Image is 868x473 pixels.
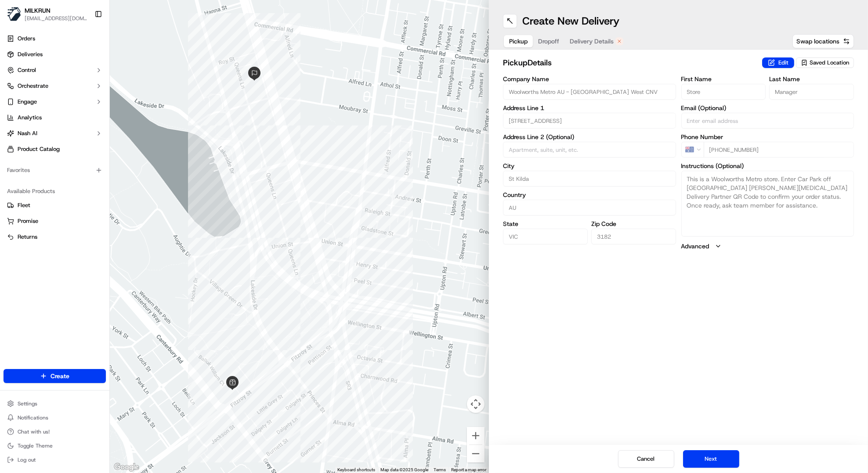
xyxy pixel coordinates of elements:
[681,84,766,100] input: Enter first name
[18,145,60,153] span: Product Catalog
[503,171,676,186] input: Enter city
[4,214,106,228] button: Promise
[796,57,854,69] button: Saved Location
[18,400,37,407] span: Settings
[18,201,30,209] span: Fleet
[681,76,766,82] label: First Name
[503,113,676,129] input: Enter address
[591,221,676,227] label: Zip Code
[4,79,106,93] button: Orchestrate
[467,395,485,413] button: Map camera controls
[7,7,21,21] img: MILKRUN
[769,84,854,100] input: Enter last name
[4,184,106,198] div: Available Products
[503,221,588,227] label: State
[7,217,102,225] a: Promise
[4,398,106,410] button: Settings
[4,142,106,156] a: Product Catalog
[503,192,676,198] label: Country
[18,35,35,43] span: Orders
[681,242,709,251] label: Advanced
[618,450,674,468] button: Cancel
[18,66,36,74] span: Control
[337,467,375,473] button: Keyboard shortcuts
[18,50,43,58] span: Deliveries
[681,113,854,129] input: Enter email address
[451,467,486,472] a: Report a map error
[25,15,87,22] button: [EMAIL_ADDRESS][DOMAIN_NAME]
[18,98,37,106] span: Engage
[4,440,106,452] button: Toggle Theme
[4,230,106,244] button: Returns
[792,34,854,48] button: Swap locations
[18,82,48,90] span: Orchestrate
[18,428,50,435] span: Chat with us!
[503,76,676,82] label: Company Name
[503,134,676,140] label: Address Line 2 (Optional)
[503,229,588,244] input: Enter state
[522,14,619,28] h1: Create New Delivery
[4,412,106,424] button: Notifications
[591,229,676,244] input: Enter zip code
[681,105,854,111] label: Email (Optional)
[380,467,428,472] span: Map data ©2025 Google
[503,84,676,100] input: Enter company name
[18,414,48,421] span: Notifications
[18,233,37,241] span: Returns
[4,63,106,77] button: Control
[570,37,614,46] span: Delivery Details
[18,456,36,463] span: Log out
[434,467,446,472] a: Terms (opens in new tab)
[7,233,102,241] a: Returns
[18,114,42,122] span: Analytics
[4,111,106,125] a: Analytics
[681,171,854,236] textarea: This is a Woolworths Metro store. Enter Car Park off [GEOGRAPHIC_DATA] [PERSON_NAME][MEDICAL_DATA...
[51,372,69,380] span: Create
[503,57,757,69] h2: pickup Details
[503,142,676,158] input: Apartment, suite, unit, etc.
[4,126,106,140] button: Nash AI
[681,242,854,251] button: Advanced
[18,129,37,137] span: Nash AI
[4,454,106,466] button: Log out
[503,105,676,111] label: Address Line 1
[18,442,53,449] span: Toggle Theme
[7,201,102,209] a: Fleet
[538,37,559,46] span: Dropoff
[681,134,854,140] label: Phone Number
[112,462,141,473] a: Open this area in Google Maps (opens a new window)
[762,57,794,68] button: Edit
[4,4,91,25] button: MILKRUNMILKRUN[EMAIL_ADDRESS][DOMAIN_NAME]
[4,369,106,383] button: Create
[810,59,849,67] span: Saved Location
[18,217,38,225] span: Promise
[4,95,106,109] button: Engage
[4,163,106,177] div: Favorites
[4,32,106,46] a: Orders
[769,76,854,82] label: Last Name
[681,163,854,169] label: Instructions (Optional)
[796,37,839,46] span: Swap locations
[25,6,51,15] button: MILKRUN
[704,142,854,158] input: Enter phone number
[467,427,485,444] button: Zoom in
[683,450,739,468] button: Next
[4,47,106,61] a: Deliveries
[112,462,141,473] img: Google
[4,198,106,212] button: Fleet
[509,37,528,46] span: Pickup
[503,163,676,169] label: City
[467,445,485,462] button: Zoom out
[503,200,676,215] input: Enter country
[4,426,106,438] button: Chat with us!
